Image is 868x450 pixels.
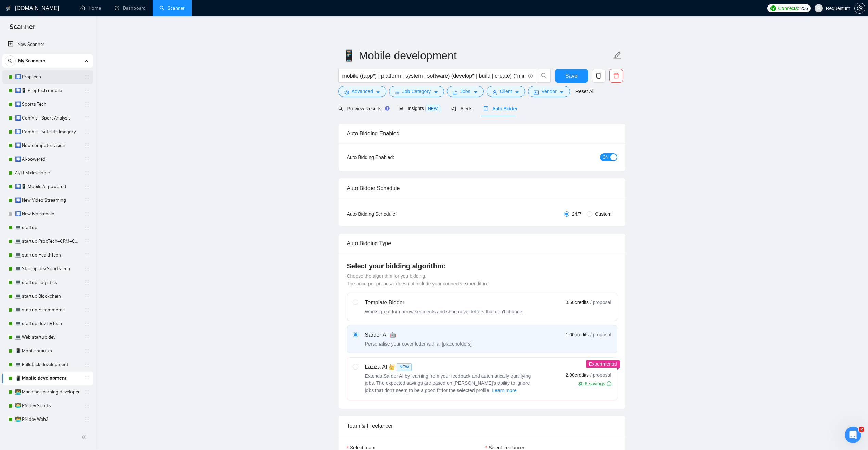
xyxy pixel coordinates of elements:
a: Reset All [575,88,594,95]
a: 💻 startup dev HRTech [15,317,80,330]
a: 💻 Fullstack development [15,358,80,372]
span: Jobs [460,88,470,95]
button: delete [609,69,623,83]
span: holder [84,335,90,340]
div: Works great for narrow segments and short cover letters that don't change. [365,308,524,315]
div: Auto Bidding Type [347,234,617,253]
span: Extends Sardor AI by learning from your feedback and automatically qualifying jobs. The expected ... [365,373,531,393]
input: Scanner name... [342,47,612,64]
a: 📱 Mobile development [15,372,80,385]
span: holder [84,403,90,409]
a: AI/LLM developer [15,166,80,180]
button: folderJobscaret-down [447,86,484,97]
span: caret-down [433,90,438,95]
h4: Select your bidding algorithm: [347,261,617,271]
button: userClientcaret-down [487,86,526,97]
span: holder [84,129,90,135]
a: 👨‍💻 Machine Learning developer [15,385,80,399]
button: settingAdvancedcaret-down [338,86,386,97]
button: setting [854,3,865,14]
span: NEW [425,105,440,112]
span: Experimental [589,361,617,367]
a: 👨‍💻 RN dev Web3 [15,413,80,426]
button: search [537,69,551,83]
a: 🛄📱 PropTech mobile [15,84,80,98]
span: user [816,6,821,11]
button: Save [555,69,588,83]
button: copy [592,69,606,83]
img: upwork-logo.png [770,5,776,11]
span: Auto Bidder [483,106,517,111]
span: Connects: [778,4,799,12]
span: holder [84,280,90,285]
a: 💻 Startup dev SportsTech [15,262,80,276]
span: holder [84,143,90,148]
a: 🛄 PropTech [15,70,80,84]
span: holder [84,362,90,367]
span: caret-down [473,90,478,95]
span: Choose the algorithm for you bidding. The price per proposal does not include your connects expen... [347,273,490,286]
span: holder [84,348,90,354]
a: 💻 startup HealthTech [15,248,80,262]
span: holder [84,115,90,121]
a: 👨‍💻 RN dev Sports [15,399,80,413]
span: caret-down [515,90,519,95]
div: Auto Bidding Enabled: [347,153,437,161]
input: Search Freelance Jobs... [342,72,525,80]
a: 🛄 New computer vision [15,139,80,152]
a: 💻 startup Blockchain [15,289,80,303]
span: Save [565,72,578,80]
a: 🛄 New Blockchain [15,207,80,221]
span: info-circle [607,381,611,386]
button: idcardVendorcaret-down [528,86,570,97]
a: searchScanner [159,5,185,11]
div: Laziza AI [365,363,536,371]
span: / proposal [590,299,611,306]
span: double-left [81,434,88,441]
span: 2 [859,427,864,432]
div: Auto Bidding Schedule: [347,210,437,218]
span: holder [84,170,90,176]
span: holder [84,376,90,381]
a: 🛄 New Video Streaming [15,193,80,207]
span: holder [84,252,90,258]
span: 1.00 credits [566,331,589,338]
span: robot [483,106,488,111]
span: 24/7 [569,210,584,218]
div: Auto Bidder Schedule [347,178,617,198]
span: holder [84,184,90,189]
span: holder [84,198,90,203]
span: My Scanners [18,54,45,68]
a: 🛄 ComVis - Sport Analysis [15,111,80,125]
span: edit [613,51,622,60]
span: notification [451,106,456,111]
span: holder [84,225,90,230]
span: holder [84,266,90,272]
a: homeHome [80,5,101,11]
span: Job Category [402,88,431,95]
a: New Scanner [8,38,88,51]
span: user [492,90,497,95]
div: Sardor AI 🤖 [365,331,472,339]
div: Auto Bidding Enabled [347,124,617,143]
a: 📱 Mobile startup [15,344,80,358]
button: barsJob Categorycaret-down [389,86,444,97]
span: holder [84,74,90,80]
span: Client [500,88,512,95]
span: ON [603,153,609,161]
span: Vendor [541,88,556,95]
span: Advanced [352,88,373,95]
span: holder [84,307,90,313]
img: logo [6,3,11,14]
span: idcard [534,90,539,95]
div: Team & Freelancer [347,416,617,436]
span: 256 [800,4,808,12]
a: setting [854,5,865,11]
span: caret-down [376,90,380,95]
span: Scanner [4,22,41,36]
span: Preview Results [338,106,388,111]
a: 💻 startup PropTech+CRM+Construction [15,235,80,248]
span: area-chart [399,106,403,111]
span: Learn more [492,387,517,394]
a: 🛄 Sports Tech [15,98,80,111]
